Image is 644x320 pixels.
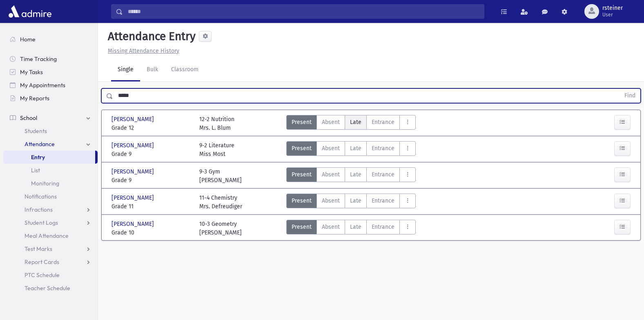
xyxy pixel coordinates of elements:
span: Absent [322,144,340,153]
span: Grade 10 [111,228,191,237]
span: Report Cards [25,258,59,266]
div: 11-4 Chemistry Mrs. Defreudiger [199,194,242,211]
div: AttTypes [286,141,416,158]
span: [PERSON_NAME] [111,167,156,176]
span: Home [20,36,36,43]
a: Report Cards [3,255,98,268]
span: Late [350,144,361,153]
u: Missing Attendance History [108,47,179,54]
span: Meal Attendance [25,232,69,239]
a: Home [3,33,98,46]
div: 9-2 Literature Miss Most [199,141,234,158]
a: My Reports [3,92,98,105]
span: Absent [322,223,340,231]
a: Teacher Schedule [3,282,98,295]
span: Present [292,196,312,205]
span: List [31,167,40,174]
a: Test Marks [3,242,98,255]
a: Single [111,59,140,81]
span: Test Marks [25,245,52,252]
span: [PERSON_NAME] [111,194,156,202]
span: Entrance [372,196,394,205]
span: School [20,114,37,122]
span: My Reports [20,95,49,102]
span: [PERSON_NAME] [111,115,156,124]
img: AdmirePro [7,3,53,20]
span: Late [350,196,361,205]
span: Late [350,170,361,179]
div: AttTypes [286,115,416,132]
span: My Tasks [20,68,43,76]
span: Present [292,144,312,153]
span: Student Logs [25,219,58,226]
span: Present [292,223,312,231]
a: Bulk [140,59,165,81]
a: School [3,111,98,124]
a: Infractions [3,203,98,216]
a: Monitoring [3,177,98,190]
div: 10-3 Geometry [PERSON_NAME] [199,220,242,237]
span: Absent [322,118,340,126]
a: Entry [3,151,95,164]
span: Entry [31,153,45,161]
span: Entrance [372,118,394,126]
a: Classroom [165,59,205,81]
span: [PERSON_NAME] [111,141,156,150]
span: Grade 9 [111,176,191,185]
span: Grade 12 [111,124,191,132]
span: Grade 11 [111,202,191,211]
a: PTC Schedule [3,268,98,282]
span: Monitoring [31,180,59,187]
span: Teacher Schedule [25,284,70,292]
span: Absent [322,170,340,179]
input: Search [123,4,484,19]
span: My Appointments [20,81,65,89]
div: AttTypes [286,194,416,211]
span: Late [350,223,361,231]
a: Missing Attendance History [105,47,179,54]
span: Present [292,170,312,179]
span: Notifications [25,193,57,200]
span: User [602,11,623,18]
div: 9-3 Gym [PERSON_NAME] [199,167,242,185]
span: Entrance [372,144,394,153]
span: Grade 9 [111,150,191,158]
a: Time Tracking [3,52,98,65]
a: Student Logs [3,216,98,229]
span: Time Tracking [20,55,57,63]
a: List [3,164,98,177]
span: Infractions [25,206,53,213]
a: My Tasks [3,65,98,79]
a: Meal Attendance [3,229,98,242]
span: PTC Schedule [25,271,60,279]
span: Absent [322,196,340,205]
span: Attendance [25,140,55,148]
div: AttTypes [286,220,416,237]
span: Present [292,118,312,126]
h5: Attendance Entry [105,29,196,43]
span: Students [25,127,47,135]
span: Late [350,118,361,126]
a: Notifications [3,190,98,203]
span: rsteiner [602,5,623,11]
a: Attendance [3,137,98,151]
button: Find [619,89,640,103]
div: AttTypes [286,167,416,185]
div: 12-2 Nutrition Mrs. L. Blum [199,115,234,132]
span: Entrance [372,170,394,179]
a: Students [3,124,98,137]
span: [PERSON_NAME] [111,220,156,228]
span: Entrance [372,223,394,231]
a: My Appointments [3,79,98,92]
